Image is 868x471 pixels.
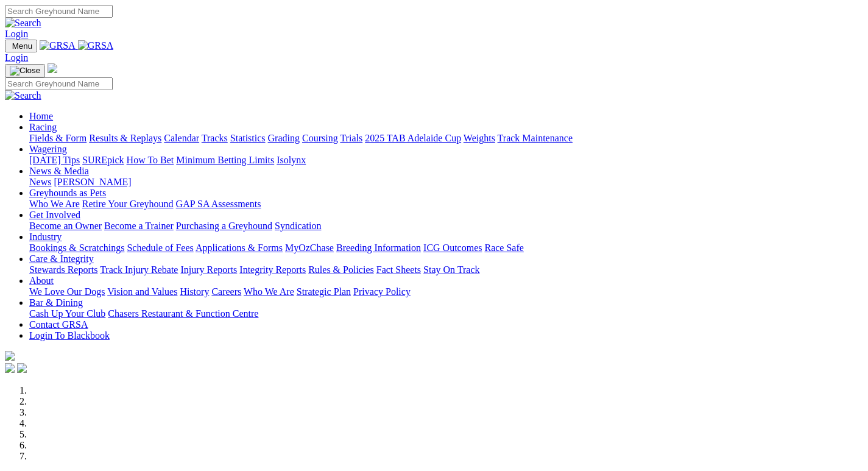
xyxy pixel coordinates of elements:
a: Cash Up Your Club [29,308,105,319]
a: Home [29,111,53,121]
a: Get Involved [29,210,80,220]
a: Track Maintenance [498,133,573,143]
a: Bookings & Scratchings [29,243,124,253]
span: Menu [12,41,32,51]
div: About [29,286,863,297]
a: Schedule of Fees [127,243,193,253]
div: News & Media [29,177,863,188]
a: News [29,177,51,187]
input: Search [5,77,113,90]
a: Stewards Reports [29,264,97,275]
a: Minimum Betting Limits [176,155,274,165]
a: Wagering [29,144,67,154]
div: Wagering [29,155,863,166]
button: Toggle navigation [5,40,37,52]
a: Who We Are [244,286,294,297]
a: Bar & Dining [29,297,83,308]
div: Racing [29,133,863,144]
a: Purchasing a Greyhound [176,221,272,231]
img: GRSA [40,40,76,51]
input: Search [5,5,113,18]
a: Breeding Information [336,243,421,253]
a: Care & Integrity [29,253,94,264]
a: Privacy Policy [353,286,411,297]
a: Strategic Plan [297,286,351,297]
a: Industry [29,232,62,242]
a: Calendar [164,133,199,143]
a: News & Media [29,166,89,176]
button: Toggle navigation [5,64,45,77]
a: SUREpick [82,155,124,165]
img: Close [10,66,40,76]
a: Results & Replays [89,133,161,143]
a: Coursing [302,133,338,143]
a: Statistics [230,133,266,143]
a: History [180,286,209,297]
a: [PERSON_NAME] [54,177,131,187]
a: Isolynx [277,155,306,165]
div: Care & Integrity [29,264,863,275]
a: Fields & Form [29,133,86,143]
a: Contact GRSA [29,319,88,330]
a: Trials [340,133,362,143]
a: Grading [268,133,300,143]
a: We Love Our Dogs [29,286,105,297]
a: About [29,275,54,286]
a: 2025 TAB Adelaide Cup [365,133,461,143]
a: Become an Owner [29,221,102,231]
img: Search [5,90,41,101]
a: Rules & Policies [308,264,374,275]
a: Vision and Values [107,286,177,297]
a: Tracks [202,133,228,143]
a: Applications & Forms [196,243,283,253]
a: Stay On Track [423,264,479,275]
a: Fact Sheets [376,264,421,275]
div: Greyhounds as Pets [29,199,863,210]
a: Become a Trainer [104,221,174,231]
img: GRSA [78,40,114,51]
div: Get Involved [29,221,863,232]
a: Syndication [275,221,321,231]
a: Login [5,52,28,63]
a: Login To Blackbook [29,330,110,341]
a: MyOzChase [285,243,334,253]
a: Login [5,29,28,39]
a: [DATE] Tips [29,155,80,165]
div: Bar & Dining [29,308,863,319]
a: ICG Outcomes [423,243,482,253]
a: Careers [211,286,241,297]
img: twitter.svg [17,363,27,373]
a: Racing [29,122,57,132]
a: Weights [464,133,495,143]
img: logo-grsa-white.png [48,63,57,73]
a: Race Safe [484,243,523,253]
a: Integrity Reports [239,264,306,275]
a: Greyhounds as Pets [29,188,106,198]
a: Injury Reports [180,264,237,275]
a: Retire Your Greyhound [82,199,174,209]
a: GAP SA Assessments [176,199,261,209]
div: Industry [29,243,863,253]
a: Chasers Restaurant & Function Centre [108,308,258,319]
a: Track Injury Rebate [100,264,178,275]
img: facebook.svg [5,363,15,373]
a: How To Bet [127,155,174,165]
a: Who We Are [29,199,80,209]
img: Search [5,18,41,29]
img: logo-grsa-white.png [5,351,15,361]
